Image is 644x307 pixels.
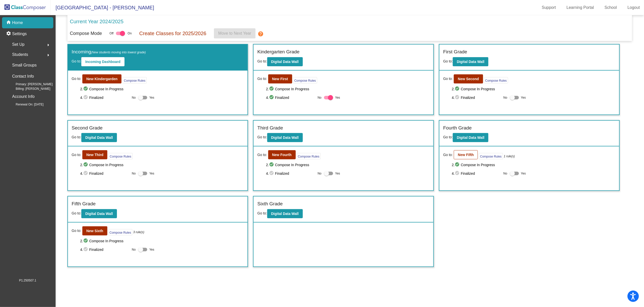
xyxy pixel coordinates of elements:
[128,31,132,36] span: On
[85,212,113,216] b: Digital Data Wall
[443,59,453,63] span: Go to:
[269,162,275,168] mat-icon: check_circle
[504,171,507,176] span: No
[72,228,81,233] span: Go to:
[443,135,453,139] span: Go to:
[521,95,526,101] span: Yes
[12,51,28,58] span: Students
[218,31,251,35] span: Move to Next Year
[72,48,146,56] label: Incoming
[12,31,27,37] p: Settings
[149,170,154,177] span: Yes
[457,136,484,140] b: Digital Data Wall
[85,60,120,64] b: Incoming Dashboard
[82,226,107,235] button: New Sixth
[80,170,129,177] span: 4. Finalized
[452,86,615,92] span: 2. Compose In Progress
[80,238,244,244] span: 2. Compose In Progress
[335,170,340,177] span: Yes
[269,86,275,92] mat-icon: check_circle
[149,95,154,101] span: Yes
[267,209,303,218] button: Digital Data Wall
[538,4,560,12] a: Support
[266,86,430,92] span: 2. Compose In Progress
[133,230,144,234] i: 3 rule(s)
[443,76,453,81] span: Go to:
[484,77,508,83] button: Compose Rules
[268,74,292,83] button: New First
[266,162,430,168] span: 2. Compose In Progress
[272,153,292,157] b: New Fourth
[122,77,146,83] button: Compose Rules
[12,62,37,69] p: Small Groups
[83,247,89,253] mat-icon: check_circle
[624,4,644,12] a: Logout
[8,86,50,91] span: Billing: [PERSON_NAME]
[258,31,264,37] mat-icon: help
[12,41,24,48] span: Set Up
[269,170,275,177] mat-icon: check_circle
[80,162,244,168] span: 2. Compose In Progress
[91,51,146,54] span: (New students moving into lowest grade)
[8,102,43,107] span: Renewal On: [DATE]
[453,133,488,142] button: Digital Data Wall
[453,57,488,66] button: Digital Data Wall
[268,150,296,159] button: New Fourth
[80,86,244,92] span: 2. Compose In Progress
[83,162,89,168] mat-icon: check_circle
[458,153,474,157] b: New Fifth
[257,200,283,208] label: Sixth Grade
[132,247,136,252] span: No
[443,124,472,132] label: Fourth Grade
[563,4,598,12] a: Learning Portal
[72,59,81,63] span: Go to:
[70,30,102,37] p: Compose Mode
[257,76,267,81] span: Go to:
[267,133,303,142] button: Digital Data Wall
[132,95,136,100] span: No
[293,77,317,83] button: Compose Rules
[110,31,114,36] span: Off
[6,20,12,26] mat-icon: home
[108,229,132,235] button: Compose Rules
[257,135,267,139] span: Go to:
[452,170,501,177] span: 4. Finalized
[83,86,89,92] mat-icon: check_circle
[72,211,81,215] span: Go to:
[132,171,136,176] span: No
[479,153,503,159] button: Compose Rules
[8,82,53,86] span: Primary: [PERSON_NAME]
[335,95,340,101] span: Yes
[454,74,483,83] button: New Second
[457,60,484,64] b: Digital Data Wall
[81,57,125,66] button: Incoming Dashboard
[257,48,300,56] label: Kindergarten Grade
[12,73,34,80] p: Contact Info
[6,31,12,37] mat-icon: settings
[458,77,479,81] b: New Second
[72,135,81,139] span: Go to:
[149,247,154,253] span: Yes
[139,30,206,37] p: Create Classes for 2025/2026
[521,170,526,177] span: Yes
[72,124,103,132] label: Second Grade
[83,238,89,244] mat-icon: check_circle
[455,86,461,92] mat-icon: check_circle
[86,77,118,81] b: New Kindergarden
[455,170,461,177] mat-icon: check_circle
[257,124,283,132] label: Third Grade
[601,4,621,12] a: School
[271,212,299,216] b: Digital Data Wall
[82,74,122,83] button: New Kindergarden
[81,133,117,142] button: Digital Data Wall
[70,18,123,25] p: Current Year 2024/2025
[12,20,23,26] p: Home
[452,95,501,101] span: 4. Finalized
[72,200,96,208] label: Fifth Grade
[443,48,467,56] label: First Grade
[83,170,89,177] mat-icon: check_circle
[504,95,507,100] span: No
[297,153,321,159] button: Compose Rules
[266,170,315,177] span: 4. Finalized
[269,95,275,101] mat-icon: check_circle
